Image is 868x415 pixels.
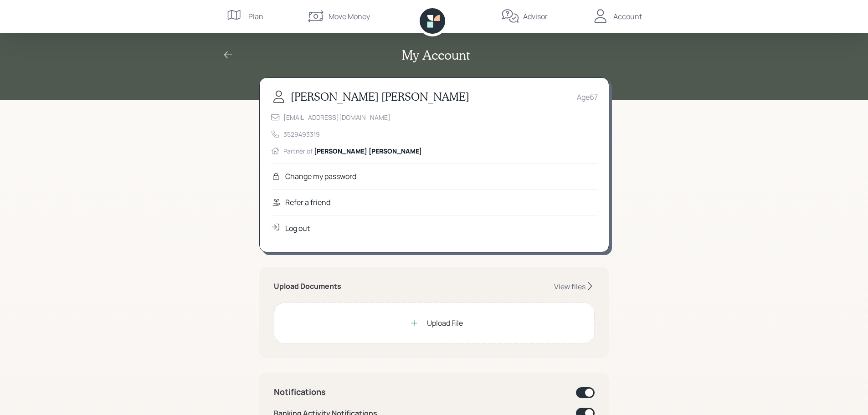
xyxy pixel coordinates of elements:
h4: Notifications [274,387,326,397]
div: Move Money [329,11,370,22]
h5: Upload Documents [274,282,341,291]
div: Plan [248,11,263,22]
div: Change my password [285,171,356,182]
div: Log out [285,223,310,234]
div: Partner of [283,146,422,156]
div: Refer a friend [285,197,330,208]
div: Account [613,11,642,22]
span: [PERSON_NAME] [PERSON_NAME] [314,147,422,155]
div: Age 67 [577,92,598,102]
h2: My Account [402,47,470,63]
h3: [PERSON_NAME] [PERSON_NAME] [291,90,469,103]
div: View files [554,282,586,292]
div: [EMAIL_ADDRESS][DOMAIN_NAME] [283,113,390,122]
div: Upload File [427,318,463,328]
div: Advisor [523,11,548,22]
div: 3529493319 [283,129,320,139]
